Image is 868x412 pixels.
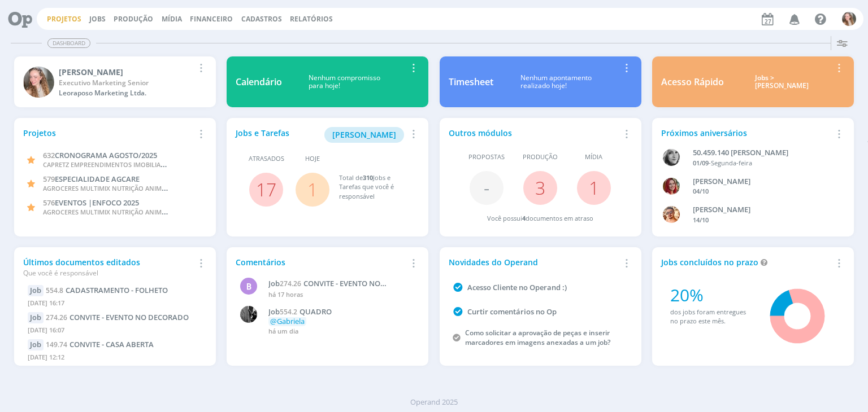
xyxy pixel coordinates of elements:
[449,127,619,139] div: Outros módulos
[324,129,404,139] a: [PERSON_NAME]
[28,350,202,367] div: [DATE] 12:12
[23,67,54,98] img: G
[842,12,856,26] img: G
[280,307,297,317] span: 554.2
[268,278,380,297] span: CONVITE - EVENTO NO DECORADO
[670,308,754,326] div: dos jobs foram entregues no prazo este mês.
[43,174,55,184] span: 579
[55,150,157,160] span: CRONOGRAMA AGOSTO/2025
[693,159,832,168] div: -
[23,268,194,278] div: Que você é responsável
[55,174,140,184] span: ESPECIALIDADE AGCARE
[249,154,284,164] span: Atrasados
[661,75,724,89] div: Acesso Rápido
[28,285,44,296] div: Job
[236,127,406,143] div: Jobs e Tarefas
[43,150,157,160] a: 632CRONOGRAMA AGOSTO/2025
[47,14,81,24] a: Projetos
[663,206,680,223] img: V
[287,15,336,24] button: Relatórios
[693,176,832,187] div: GIOVANA DE OLIVEIRA PERSINOTI
[535,176,545,200] a: 3
[661,256,832,268] div: Jobs concluídos no prazo
[305,154,320,164] span: Hoje
[44,15,85,24] button: Projetos
[270,316,305,326] span: @Gabriela
[256,177,276,201] a: 17
[693,187,709,195] span: 04/10
[158,15,185,24] button: Mídia
[693,216,709,224] span: 14/10
[487,214,593,223] div: Você possui documentos em atraso
[46,339,154,349] a: 149.74CONVITE - CASA ABERTA
[46,286,63,295] span: 554.8
[307,177,318,201] a: 1
[241,14,282,24] span: Cadastros
[28,339,44,350] div: Job
[110,15,157,24] button: Produção
[670,282,754,308] div: 20%
[585,152,602,162] span: Mídia
[28,323,202,340] div: [DATE] 16:07
[339,173,409,201] div: Total de Jobs e Tarefas que você é responsável
[59,66,194,78] div: Gabriela
[66,285,168,295] span: CADASTRAMENTO - FOLHETO
[268,308,414,317] a: Job554.2QUADRO
[162,14,182,24] a: Mídia
[89,14,106,24] a: Jobs
[268,279,414,288] a: Job274.26CONVITE - EVENTO NO DECORADO
[43,150,55,160] span: 632
[693,159,709,167] span: 01/09
[23,256,194,278] div: Últimos documentos editados
[440,56,641,107] a: TimesheetNenhum apontamentorealizado hoje!
[47,38,90,48] span: Dashboard
[59,88,194,98] div: Leoraposo Marketing Ltda.
[43,173,140,184] a: 579ESPECIALIDADE AGCARE
[589,176,599,200] a: 1
[449,256,619,268] div: Novidades do Operand
[300,306,332,317] span: QUADRO
[236,75,282,89] div: Calendário
[282,74,406,90] div: Nenhum compromisso para hoje!
[693,147,832,159] div: 50.459.140 JANAÍNA LUNA FERRO
[661,127,832,139] div: Próximos aniversários
[732,74,832,90] div: Jobs > [PERSON_NAME]
[268,290,303,299] span: há 17 horas
[240,278,257,295] div: B
[46,340,67,349] span: 149.74
[46,312,189,322] a: 274.26CONVITE - EVENTO NO DECORADO
[43,182,188,193] span: AGROCERES MULTIMIX NUTRIÇÃO ANIMAL LTDA.
[70,339,154,349] span: CONVITE - CASA ABERTA
[324,127,404,143] button: [PERSON_NAME]
[46,285,168,295] a: 554.8CADASTRAMENTO - FOLHETO
[14,56,216,107] a: G[PERSON_NAME]Executivo Marketing SeniorLeoraposo Marketing Ltda.
[28,312,44,323] div: Job
[484,176,489,200] span: -
[493,74,619,90] div: Nenhum apontamento realizado hoje!
[363,173,373,182] span: 310
[186,15,236,24] button: Financeiro
[70,312,189,322] span: CONVITE - EVENTO NO DECORADO
[280,279,301,288] span: 274.26
[238,15,285,24] button: Cadastros
[467,282,567,292] a: Acesso Cliente no Operand :)
[268,327,298,335] span: há um dia
[468,152,505,162] span: Propostas
[190,14,233,24] a: Financeiro
[43,197,139,208] a: 576EVENTOS |ENFOCO 2025
[43,159,192,169] span: CAPRETZ EMPREENDIMENTOS IMOBILIARIOS LTDA
[46,313,67,322] span: 274.26
[467,306,557,317] a: Curtir comentários no Op
[240,306,257,323] img: P
[114,14,153,24] a: Produção
[693,204,832,216] div: VICTOR MIRON COUTO
[290,14,333,24] a: Relatórios
[59,78,194,88] div: Executivo Marketing Senior
[28,296,202,313] div: [DATE] 16:17
[663,149,680,166] img: J
[86,15,109,24] button: Jobs
[663,178,680,195] img: G
[711,159,752,167] span: Segunda-feira
[23,127,194,139] div: Projetos
[332,129,396,140] span: [PERSON_NAME]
